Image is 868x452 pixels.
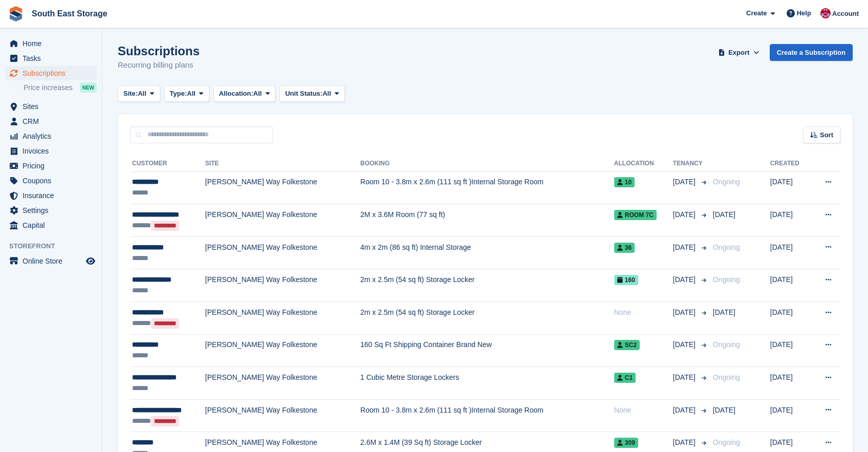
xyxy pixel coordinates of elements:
span: Ongoing [713,243,740,251]
td: [DATE] [770,334,811,367]
th: Allocation [614,156,673,172]
span: Help [797,8,811,18]
span: Storefront [9,241,102,251]
div: None [614,405,673,416]
span: Coupons [23,174,84,188]
span: Analytics [23,129,84,143]
button: Allocation: All [213,85,276,102]
span: Ongoing [713,438,740,446]
button: Unit Status: All [279,85,344,102]
span: Capital [23,218,84,232]
a: menu [5,144,97,158]
span: Ongoing [713,340,740,349]
td: [DATE] [770,204,811,237]
span: [DATE] [713,406,735,414]
div: NEW [80,82,97,93]
td: [PERSON_NAME] Way Folkestone [205,367,360,400]
a: menu [5,129,97,143]
a: menu [5,203,97,218]
img: Roger Norris [820,8,831,18]
td: Room 10 - 3.8m x 2.6m (111 sq ft )Internal Storage Room [360,399,614,432]
span: 309 [614,438,638,448]
td: [PERSON_NAME] Way Folkestone [205,334,360,367]
p: Recurring billing plans [118,59,200,71]
span: 36 [614,243,635,253]
span: Home [23,36,84,51]
a: menu [5,159,97,173]
span: All [187,89,196,99]
th: Booking [360,156,614,172]
a: menu [5,36,97,51]
span: Ongoing [713,178,740,186]
a: menu [5,99,97,114]
button: Export [717,44,762,61]
td: [DATE] [770,236,811,269]
td: Room 10 - 3.8m x 2.6m (111 sq ft )Internal Storage Room [360,171,614,204]
img: stora-icon-8386f47178a22dfd0bd8f6a31ec36ba5ce8667c1dd55bd0f319d3a0aa187defe.svg [8,6,24,21]
td: 2M x 3.6M Room (77 sq ft) [360,204,614,237]
th: Site [205,156,360,172]
button: Site: All [118,85,160,102]
td: [DATE] [770,399,811,432]
td: 2m x 2.5m (54 sq ft) Storage Locker [360,302,614,335]
span: [DATE] [673,405,698,416]
th: Customer [130,156,205,172]
a: menu [5,174,97,188]
span: C1 [614,373,636,383]
th: Tenancy [673,156,709,172]
span: Online Store [23,254,84,268]
span: 10 [614,177,635,187]
span: Unit Status: [285,89,322,99]
span: Ongoing [713,275,740,284]
td: [DATE] [770,171,811,204]
span: SC2 [614,340,640,350]
span: [DATE] [673,209,698,220]
span: Site: [123,89,138,99]
span: Sort [820,130,833,140]
span: CRM [23,114,84,128]
td: [DATE] [770,302,811,335]
span: Settings [23,203,84,218]
span: Account [832,9,859,19]
button: Type: All [164,85,209,102]
span: [DATE] [673,177,698,187]
a: menu [5,66,97,80]
a: South East Storage [28,5,112,22]
td: 1 Cubic Metre Storage Lockers [360,367,614,400]
a: Price increases NEW [24,82,97,93]
span: [DATE] [673,372,698,383]
span: All [322,89,331,99]
span: Insurance [23,188,84,203]
span: All [253,89,262,99]
td: 160 Sq Ft Shipping Container Brand New [360,334,614,367]
span: [DATE] [673,339,698,350]
a: Create a Subscription [770,44,853,61]
a: menu [5,51,97,66]
td: [PERSON_NAME] Way Folkestone [205,302,360,335]
td: [PERSON_NAME] Way Folkestone [205,171,360,204]
span: Ongoing [713,373,740,381]
span: [DATE] [673,274,698,285]
span: Subscriptions [23,66,84,80]
a: menu [5,114,97,128]
td: [PERSON_NAME] Way Folkestone [205,236,360,269]
a: menu [5,254,97,268]
td: [PERSON_NAME] Way Folkestone [205,399,360,432]
span: Sites [23,99,84,114]
span: [DATE] [673,437,698,448]
span: Invoices [23,144,84,158]
th: Created [770,156,811,172]
a: Preview store [84,255,97,267]
span: [DATE] [713,210,735,219]
span: Room 7c [614,210,657,220]
span: [DATE] [713,308,735,316]
span: Allocation: [219,89,253,99]
td: 4m x 2m (86 sq ft) Internal Storage [360,236,614,269]
td: [PERSON_NAME] Way Folkestone [205,269,360,302]
span: All [138,89,146,99]
span: Type: [170,89,187,99]
span: Pricing [23,159,84,173]
span: 160 [614,275,638,285]
h1: Subscriptions [118,44,200,58]
span: [DATE] [673,242,698,253]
